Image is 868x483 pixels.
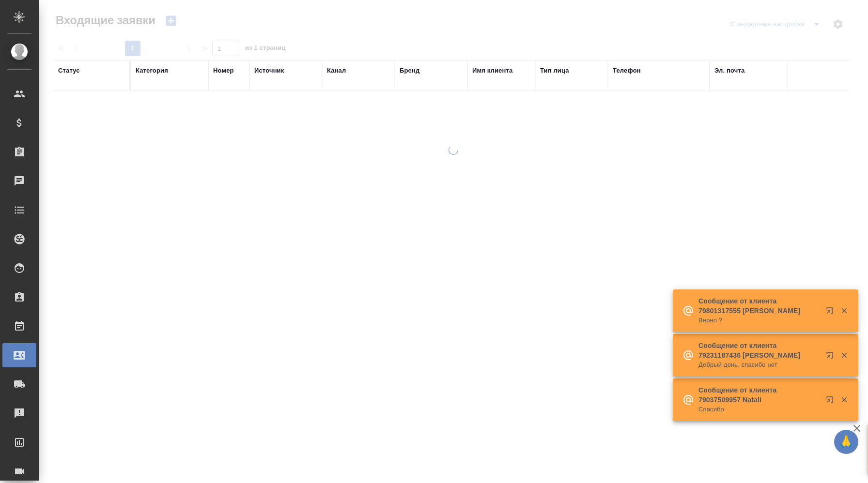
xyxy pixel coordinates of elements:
button: Открыть в новой вкладке [820,390,843,413]
p: Сообщение от клиента 79231187436 [PERSON_NAME] [698,341,820,360]
button: Закрыть [834,395,854,404]
div: Статус [58,66,80,75]
button: Открыть в новой вкладке [820,346,843,369]
button: Закрыть [834,351,854,360]
div: Источник [254,66,284,75]
div: Категория [136,66,168,75]
p: Верно ? [698,316,820,325]
div: Бренд [400,66,419,75]
div: Эл. почта [714,66,744,75]
p: Сообщение от клиента 79037509957 Natali [698,385,820,405]
p: Добрый день, спасибо нет [698,360,820,370]
button: Открыть в новой вкладке [820,301,843,324]
div: Имя клиента [472,66,512,75]
div: Тип лица [540,66,569,75]
p: Сообщение от клиента 79801317555 [PERSON_NAME] [698,296,820,316]
div: Номер [213,66,234,75]
button: Закрыть [834,306,854,315]
div: Канал [327,66,346,75]
div: Телефон [613,66,641,75]
p: Спасибо [698,405,820,414]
